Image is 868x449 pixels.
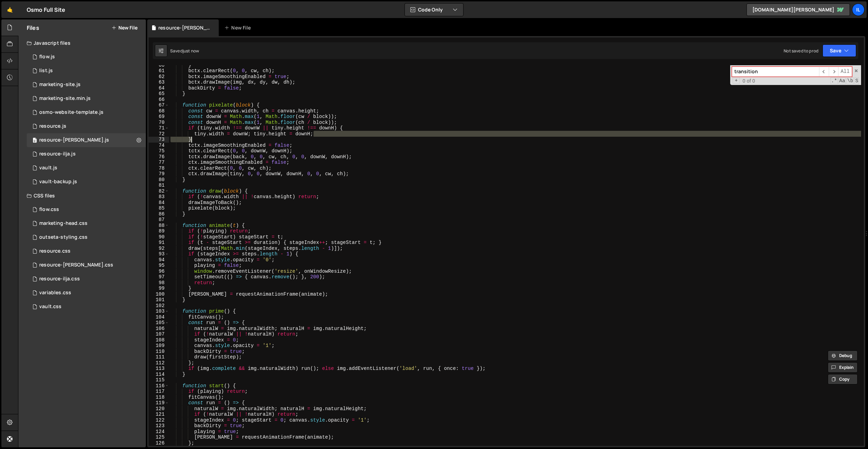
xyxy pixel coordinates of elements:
[149,137,169,143] div: 73
[149,440,169,446] div: 126
[149,188,169,194] div: 82
[149,154,169,160] div: 76
[149,240,169,246] div: 91
[149,326,169,332] div: 106
[149,108,169,114] div: 68
[149,177,169,183] div: 80
[39,276,80,282] div: resource-ilja.css
[39,220,87,227] div: marketing-head.css
[27,119,146,133] div: 10598/27705.js
[149,68,169,74] div: 61
[149,97,169,103] div: 66
[829,67,838,77] span: ​
[39,248,70,254] div: resource.css
[111,25,137,31] button: New File
[149,120,169,126] div: 70
[149,148,169,154] div: 75
[828,350,858,361] button: Debug
[149,234,169,240] div: 90
[33,138,37,144] span: 0
[39,95,91,102] div: marketing-site.min.js
[784,48,818,54] div: Not saved to prod
[732,67,819,77] input: Search for
[149,211,169,217] div: 86
[27,286,146,300] div: 10598/27496.css
[852,3,865,16] a: Il
[819,67,829,77] span: ​
[39,54,55,60] div: flow.js
[18,189,146,203] div: CSS files
[183,48,199,54] div: just now
[733,77,740,84] span: Toggle Replace mode
[27,175,146,189] div: 10598/25101.js
[224,24,253,31] div: New File
[149,102,169,108] div: 67
[27,92,146,105] div: 10598/28787.js
[39,179,77,185] div: vault-backup.js
[27,78,146,92] div: 10598/28174.js
[1,1,18,18] a: 🤙
[149,400,169,406] div: 119
[149,85,169,91] div: 64
[746,3,850,16] a: [DOMAIN_NAME][PERSON_NAME]
[149,377,169,383] div: 115
[828,362,858,373] button: Explain
[149,308,169,314] div: 103
[149,360,169,366] div: 112
[149,200,169,206] div: 84
[39,151,76,157] div: resource-ilja.js
[149,91,169,97] div: 65
[149,320,169,326] div: 105
[149,274,169,280] div: 97
[27,203,146,217] div: 10598/27345.css
[149,314,169,320] div: 104
[39,234,87,240] div: outseta-styling.css
[149,114,169,120] div: 69
[405,3,463,16] button: Code Only
[27,24,39,32] h2: Files
[149,337,169,343] div: 108
[149,251,169,257] div: 93
[27,258,146,272] div: 10598/27702.css
[149,429,169,435] div: 124
[27,50,146,64] div: 10598/27344.js
[39,137,109,143] div: resource-[PERSON_NAME].js
[39,109,103,116] div: osmo-website-template.js
[39,82,81,88] div: marketing-site.js
[149,205,169,211] div: 85
[149,194,169,200] div: 83
[39,262,113,268] div: resource-[PERSON_NAME].css
[846,77,854,84] span: Whole Word Search
[149,417,169,423] div: 122
[27,230,146,244] div: 10598/27499.css
[149,269,169,274] div: 96
[27,105,146,119] div: 10598/29018.js
[149,131,169,137] div: 72
[27,272,146,286] div: 10598/27703.css
[149,412,169,417] div: 121
[149,354,169,360] div: 111
[39,123,66,129] div: resource.js
[149,366,169,372] div: 113
[149,74,169,80] div: 62
[149,434,169,440] div: 125
[39,290,71,296] div: variables.css
[823,44,856,57] button: Save
[27,64,146,78] div: 10598/26158.js
[149,125,169,131] div: 71
[149,228,169,234] div: 89
[740,78,758,84] span: 0 of 0
[149,217,169,223] div: 87
[149,389,169,395] div: 117
[149,257,169,263] div: 94
[39,68,53,74] div: list.js
[854,77,859,84] span: Search In Selection
[149,166,169,171] div: 78
[149,372,169,378] div: 114
[828,374,858,384] button: Copy
[170,48,199,54] div: Saved
[39,165,57,171] div: vault.js
[27,147,146,161] div: 10598/27700.js
[149,395,169,400] div: 118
